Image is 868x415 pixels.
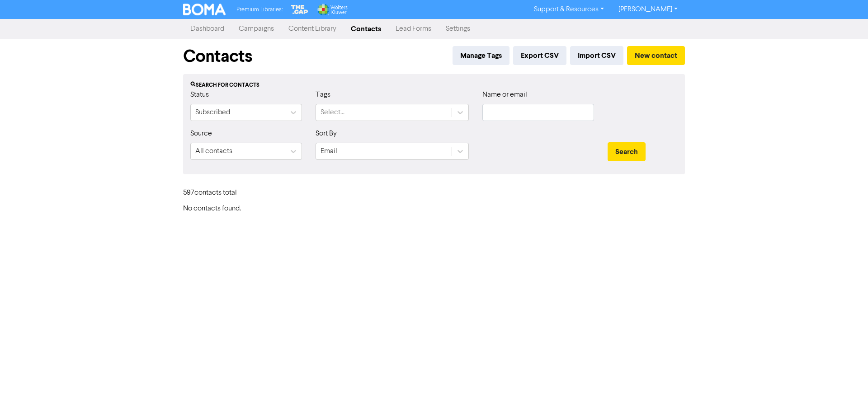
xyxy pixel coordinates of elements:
span: Premium Libraries: [236,7,283,13]
img: BOMA Logo [183,4,226,15]
a: Campaigns [231,20,281,38]
label: Source [190,128,212,139]
button: Manage Tags [453,46,509,65]
a: [PERSON_NAME] [611,2,685,17]
a: Dashboard [183,20,231,38]
button: New contact [627,46,685,65]
h1: Contacts [183,46,252,67]
a: Content Library [281,20,344,38]
a: Contacts [344,20,388,38]
label: Status [190,89,209,100]
div: All contacts [195,146,232,157]
h6: No contacts found. [183,205,685,213]
button: Import CSV [570,46,623,65]
button: Export CSV [513,46,566,65]
a: Settings [439,20,477,38]
label: Sort By [316,128,337,139]
img: Wolters Kluwer [316,4,347,15]
iframe: Chat Widget [823,372,868,415]
div: Email [321,146,337,157]
button: Search [608,142,646,161]
a: Support & Resources [527,2,611,17]
a: Lead Forms [388,20,439,38]
h6: 597 contact s total [183,189,255,197]
img: The Gap [290,4,310,15]
label: Name or email [482,89,527,100]
div: Select... [321,107,344,118]
div: Subscribed [195,107,230,118]
div: Search for contacts [190,81,678,89]
label: Tags [316,89,330,100]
